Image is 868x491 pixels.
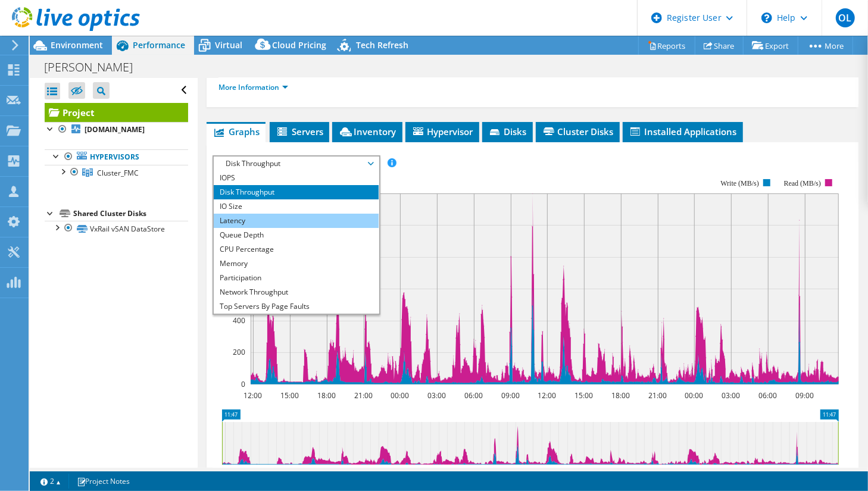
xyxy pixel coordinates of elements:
[45,221,188,236] a: VxRail vSAN DataStore
[32,474,69,489] a: 2
[45,149,188,165] a: Hypervisors
[685,390,703,401] text: 00:00
[488,126,527,137] span: Disks
[45,103,188,122] a: Project
[648,390,667,401] text: 21:00
[214,299,379,314] li: Top Servers By Page Faults
[214,257,379,271] li: Memory
[39,61,151,74] h1: [PERSON_NAME]
[783,179,820,187] text: Read (MB/s)
[280,390,299,401] text: 15:00
[45,165,188,180] a: Cluster_FMC
[220,157,373,171] span: Disk Throughput
[276,126,323,137] span: Servers
[722,390,740,401] text: 03:00
[45,122,188,137] a: [DOMAIN_NAME]
[695,36,744,55] a: Share
[133,39,185,51] span: Performance
[233,347,245,357] text: 200
[356,39,408,51] span: Tech Refresh
[214,185,379,199] li: Disk Throughput
[542,126,614,137] span: Cluster Disks
[214,214,379,228] li: Latency
[795,390,814,401] text: 09:00
[761,12,772,23] svg: \n
[427,390,446,401] text: 03:00
[538,390,556,401] text: 12:00
[338,126,396,137] span: Inventory
[574,390,593,401] text: 15:00
[411,126,473,137] span: Hypervisor
[213,126,260,137] span: Graphs
[214,242,379,257] li: CPU Percentage
[611,390,630,401] text: 18:00
[272,39,326,51] span: Cloud Pricing
[214,271,379,285] li: Participation
[214,171,379,185] li: IOPS
[743,36,798,55] a: Export
[391,390,409,401] text: 00:00
[233,315,245,326] text: 400
[836,8,855,27] span: OL
[243,390,262,401] text: 12:00
[85,124,145,135] b: [DOMAIN_NAME]
[638,36,695,55] a: Reports
[354,390,373,401] text: 21:00
[629,126,737,137] span: Installed Applications
[798,36,853,55] a: More
[214,199,379,214] li: IO Size
[51,39,103,51] span: Environment
[720,179,759,187] text: Write (MB/s)
[214,228,379,242] li: Queue Depth
[758,390,777,401] text: 06:00
[317,390,336,401] text: 18:00
[68,474,138,489] a: Project Notes
[218,82,288,92] a: More Information
[214,285,379,299] li: Network Throughput
[241,379,245,389] text: 0
[464,390,483,401] text: 06:00
[73,207,188,221] div: Shared Cluster Disks
[501,390,520,401] text: 09:00
[215,39,242,51] span: Virtual
[97,168,139,178] span: Cluster_FMC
